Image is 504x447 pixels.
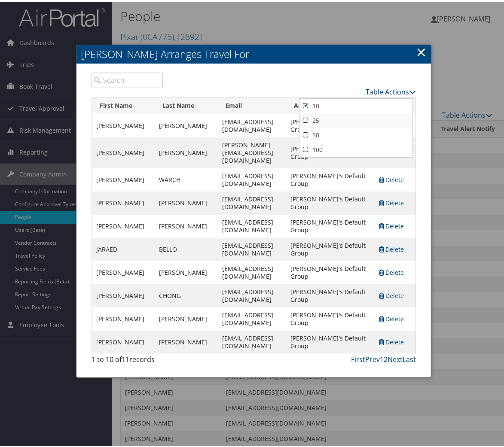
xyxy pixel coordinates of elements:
[155,259,217,283] td: [PERSON_NAME]
[286,306,373,329] td: [PERSON_NAME]'s Default Group
[378,220,404,228] a: Delete
[92,136,155,167] td: [PERSON_NAME]
[299,141,412,155] a: 100
[92,96,155,113] th: First Name: activate to sort column ascending
[155,213,217,236] td: [PERSON_NAME]
[388,353,403,362] a: Next
[218,113,287,136] td: [EMAIL_ADDRESS][DOMAIN_NAME]
[403,353,416,362] a: Last
[286,96,373,113] th: Account/Department: activate to sort column ascending
[218,259,287,283] td: [EMAIL_ADDRESS][DOMAIN_NAME]
[373,96,415,113] th: Actions
[286,113,373,136] td: [PERSON_NAME]'s Default Group
[286,259,373,283] td: [PERSON_NAME]'s Default Group
[92,213,155,236] td: [PERSON_NAME]
[92,113,155,136] td: [PERSON_NAME]
[155,306,217,329] td: [PERSON_NAME]
[92,259,155,283] td: [PERSON_NAME]
[378,243,404,252] a: Delete
[218,190,287,213] td: [EMAIL_ADDRESS][DOMAIN_NAME]
[218,306,287,329] td: [EMAIL_ADDRESS][DOMAIN_NAME]
[366,85,416,95] a: Table Actions
[299,126,412,141] a: 50
[92,329,155,352] td: [PERSON_NAME]
[92,236,155,259] td: JARAED
[218,136,287,167] td: [PERSON_NAME][EMAIL_ADDRESS][DOMAIN_NAME]
[378,174,404,182] a: Delete
[92,167,155,190] td: [PERSON_NAME]
[286,190,373,213] td: [PERSON_NAME]'s Default Group
[286,236,373,259] td: [PERSON_NAME]'s Default Group
[378,290,404,298] a: Delete
[155,136,217,167] td: [PERSON_NAME]
[218,236,287,259] td: [EMAIL_ADDRESS][DOMAIN_NAME]
[92,283,155,306] td: [PERSON_NAME]
[299,112,412,126] a: 25
[218,329,287,352] td: [EMAIL_ADDRESS][DOMAIN_NAME]
[76,43,431,62] h2: [PERSON_NAME] Arranges Travel For
[378,197,404,205] a: Delete
[351,353,365,362] a: First
[286,167,373,190] td: [PERSON_NAME]'s Default Group
[155,236,217,259] td: BELLO
[92,71,163,86] input: Search
[378,336,404,344] a: Delete
[378,313,404,321] a: Delete
[286,213,373,236] td: [PERSON_NAME]'s Default Group
[155,283,217,306] td: CHONG
[155,96,217,113] th: Last Name: activate to sort column ascending
[92,353,163,367] div: 1 to 10 of records
[299,97,412,112] a: 10
[155,329,217,352] td: [PERSON_NAME]
[218,283,287,306] td: [EMAIL_ADDRESS][DOMAIN_NAME]
[92,306,155,329] td: [PERSON_NAME]
[378,267,404,275] a: Delete
[155,167,217,190] td: WARCH
[218,96,287,113] th: Email: activate to sort column ascending
[416,42,426,59] a: Close
[155,113,217,136] td: [PERSON_NAME]
[286,329,373,352] td: [PERSON_NAME]'s Default Group
[218,167,287,190] td: [EMAIL_ADDRESS][DOMAIN_NAME]
[155,190,217,213] td: [PERSON_NAME]
[92,190,155,213] td: [PERSON_NAME]
[122,353,129,362] span: 11
[286,283,373,306] td: [PERSON_NAME]'s Default Group
[365,353,380,362] a: Prev
[286,136,373,167] td: [PERSON_NAME]'s Default Group
[380,353,384,362] a: 1
[218,213,287,236] td: [EMAIL_ADDRESS][DOMAIN_NAME]
[384,353,388,362] a: 2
